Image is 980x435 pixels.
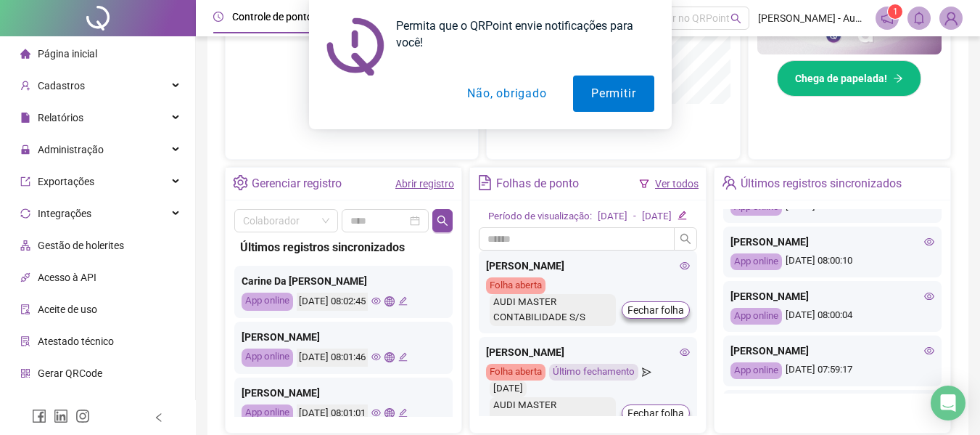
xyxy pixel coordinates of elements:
div: App online [730,253,782,270]
span: send [642,364,651,381]
div: Gerenciar registro [252,171,342,196]
span: global [384,296,394,306]
span: sync [20,208,30,219]
button: Não, obrigado [449,76,564,112]
span: setting [233,175,248,190]
a: Abrir registro [395,178,454,190]
div: [PERSON_NAME] [730,234,934,250]
div: [PERSON_NAME] [242,329,445,345]
span: global [384,352,394,362]
div: [PERSON_NAME] [730,288,934,304]
span: edit [398,296,408,306]
div: App online [242,293,293,311]
div: [DATE] [642,209,672,224]
span: solution [20,336,30,346]
div: Permita que o QRPoint envie notificações para você! [384,17,654,51]
span: facebook [32,409,46,423]
div: [DATE] 08:01:01 [297,404,368,423]
span: eye [371,352,381,362]
span: search [437,215,448,227]
div: Open Intercom Messenger [931,386,965,420]
div: [DATE] [490,381,527,397]
div: Último fechamento [549,364,638,381]
div: Período de visualização: [488,209,592,224]
span: left [154,412,164,423]
span: apartment [20,240,30,251]
div: [DATE] 08:00:10 [730,253,934,270]
span: search [680,233,691,245]
div: [DATE] 08:00:04 [730,308,934,325]
span: Integrações [38,208,91,219]
button: Fechar folha [622,301,690,319]
div: App online [242,349,293,367]
span: eye [371,296,381,306]
span: eye [680,261,690,271]
div: [DATE] [598,209,627,224]
span: edit [398,408,408,418]
span: Atestado técnico [38,336,114,347]
div: [PERSON_NAME] [486,344,690,360]
span: Central de ajuda [38,399,111,411]
div: [DATE] 08:02:45 [297,293,368,311]
span: eye [924,237,934,247]
span: Administração [38,144,104,155]
div: Carine Da [PERSON_NAME] [242,273,445,289]
span: eye [371,408,381,418]
div: AUDI MASTER CONTABILIDADE S/S [490,397,616,429]
span: export [20,176,30,187]
span: edit [678,211,687,220]
div: [DATE] 07:59:17 [730,362,934,379]
div: [PERSON_NAME] [242,385,445,401]
div: [PERSON_NAME] [730,343,934,359]
span: Fechar folha [627,302,684,318]
span: Exportações [38,176,94,187]
span: edit [398,352,408,362]
span: eye [680,347,690,357]
span: lock [20,145,30,155]
span: Gerar QRCode [38,367,102,379]
span: eye [924,346,934,356]
span: global [384,408,394,418]
div: App online [730,308,782,325]
div: - [633,209,636,224]
span: team [722,175,737,190]
span: Fechar folha [627,405,684,421]
button: Fechar folha [622,404,690,422]
span: filter [639,179,649,189]
div: [DATE] 08:01:46 [297,349,368,367]
div: Folha aberta [486,364,545,381]
span: Acesso à API [38,272,96,283]
span: eye [924,291,934,301]
span: audit [20,304,30,314]
div: App online [730,362,782,379]
span: Gestão de holerites [38,240,124,251]
div: Últimos registros sincronizados [741,171,902,196]
span: qrcode [20,368,30,378]
img: notification icon [326,17,384,76]
div: Folha aberta [486,277,545,294]
a: Ver todos [655,178,699,190]
span: Aceite de uso [38,304,97,315]
button: Permitir [573,76,654,112]
div: App online [242,404,293,423]
span: file-text [477,175,493,190]
span: linkedin [54,409,68,423]
div: Últimos registros sincronizados [240,238,447,256]
div: AUDI MASTER CONTABILIDADE S/S [490,294,616,326]
span: api [20,272,30,282]
div: Folhas de ponto [496,171,579,196]
span: instagram [75,409,90,423]
div: [PERSON_NAME] [486,258,690,274]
